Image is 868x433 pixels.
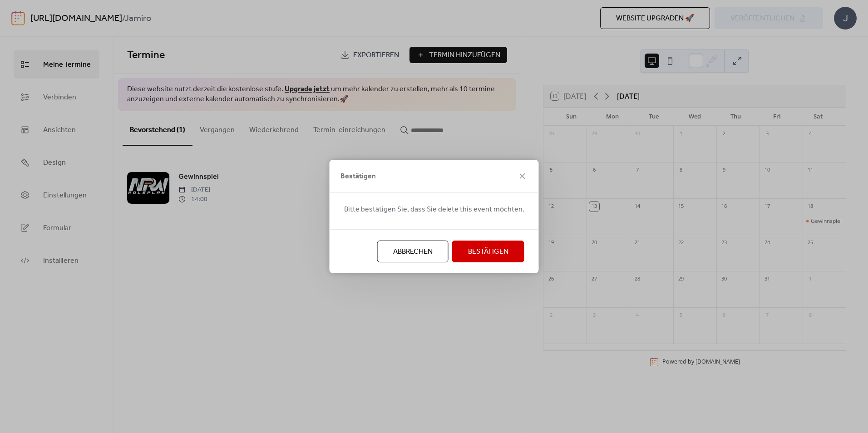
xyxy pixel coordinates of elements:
button: Bestätigen [452,241,524,262]
button: Abbrechen [377,241,449,262]
span: Bitte bestätigen Sie, dass Sie delete this event möchten. [344,204,524,215]
span: Bestätigen [468,246,508,257]
span: Abbrechen [393,246,433,257]
span: Bestätigen [340,171,376,182]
